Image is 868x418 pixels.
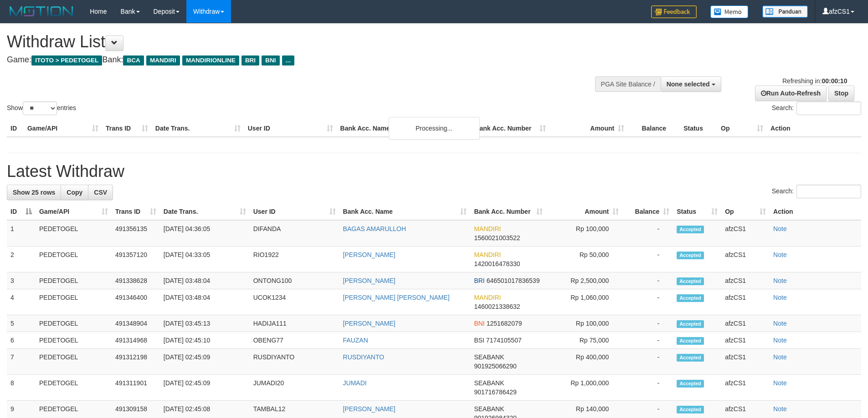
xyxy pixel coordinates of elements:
[677,294,704,302] span: Accepted
[474,303,520,310] span: Copy 1460021338632 to clipboard
[796,185,861,198] input: Search:
[7,289,36,315] td: 4
[7,55,570,65] h4: Game: Bank:
[487,320,522,327] span: Copy 1251682079 to clipboard
[250,332,339,349] td: OBENG77
[339,203,471,220] th: Bank Acc. Name: activate to sort column ascending
[343,405,395,413] a: [PERSON_NAME]
[7,247,36,272] td: 2
[622,272,673,289] td: -
[343,337,368,344] a: FAUZAN
[250,349,339,375] td: RUSDIYANTO
[661,76,721,92] button: None selected
[474,260,520,267] span: Copy 1420016478330 to clipboard
[550,120,628,137] th: Amount
[822,77,847,85] strong: 00:00:10
[717,120,767,137] th: Op
[343,353,385,361] a: RUSDIYANTO
[474,337,484,344] span: BSI
[773,353,787,361] a: Note
[112,289,160,315] td: 491346400
[160,272,250,289] td: [DATE] 03:48:04
[94,189,107,196] span: CSV
[773,277,787,284] a: Note
[36,315,112,332] td: PEDETOGEL
[487,277,540,284] span: Copy 646501017836539 to clipboard
[721,375,770,401] td: afzCS1
[486,337,522,344] span: Copy 7174105507 to clipboard
[677,277,704,285] span: Accepted
[160,247,250,272] td: [DATE] 04:33:05
[546,332,622,349] td: Rp 75,000
[7,272,36,289] td: 3
[622,289,673,315] td: -
[474,388,516,396] span: Copy 901716786429 to clipboard
[546,375,622,401] td: Rp 1,000,000
[7,162,861,181] h1: Latest Withdraw
[796,101,861,115] input: Search:
[773,294,787,301] a: Note
[474,353,504,361] span: SEABANK
[474,320,484,327] span: BNI
[337,120,472,137] th: Bank Acc. Name
[250,203,339,220] th: User ID: activate to sort column ascending
[7,220,36,247] td: 1
[677,252,704,259] span: Accepted
[595,76,661,92] div: PGA Site Balance /
[241,55,259,65] span: BRI
[710,5,749,18] img: Button%20Memo.svg
[680,120,717,137] th: Status
[622,247,673,272] td: -
[160,315,250,332] td: [DATE] 03:45:13
[677,380,704,388] span: Accepted
[782,77,847,85] span: Refreshing in:
[828,86,854,101] a: Stop
[471,120,550,137] th: Bank Acc. Number
[250,247,339,272] td: RIO1922
[250,220,339,247] td: DIFANDA
[474,277,484,284] span: BRI
[282,55,294,65] span: ...
[262,55,279,65] span: BNI
[102,120,152,137] th: Trans ID
[160,203,250,220] th: Date Trans.: activate to sort column ascending
[112,332,160,349] td: 491314968
[36,375,112,401] td: PEDETOGEL
[31,55,102,65] span: ITOTO > PEDETOGEL
[622,220,673,247] td: -
[622,315,673,332] td: -
[160,289,250,315] td: [DATE] 03:48:04
[772,185,861,198] label: Search:
[721,247,770,272] td: afzCS1
[721,349,770,375] td: afzCS1
[67,189,82,196] span: Copy
[546,203,622,220] th: Amount: activate to sort column ascending
[160,375,250,401] td: [DATE] 02:45:09
[622,203,673,220] th: Balance: activate to sort column ascending
[250,272,339,289] td: ONTONG100
[651,5,697,18] img: Feedback.jpg
[13,189,55,196] span: Show 25 rows
[24,120,102,137] th: Game/API
[7,349,36,375] td: 7
[470,203,546,220] th: Bank Acc. Number: activate to sort column ascending
[721,332,770,349] td: afzCS1
[7,375,36,401] td: 8
[546,247,622,272] td: Rp 50,000
[7,33,570,51] h1: Withdraw List
[112,349,160,375] td: 491312198
[112,247,160,272] td: 491357120
[677,337,704,345] span: Accepted
[622,349,673,375] td: -
[474,225,501,232] span: MANDIRI
[7,315,36,332] td: 5
[474,294,501,301] span: MANDIRI
[677,354,704,362] span: Accepted
[673,203,721,220] th: Status: activate to sort column ascending
[773,337,787,344] a: Note
[343,277,395,284] a: [PERSON_NAME]
[244,120,337,137] th: User ID
[7,185,61,200] a: Show 25 rows
[474,405,504,413] span: SEABANK
[343,379,367,387] a: JUMADI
